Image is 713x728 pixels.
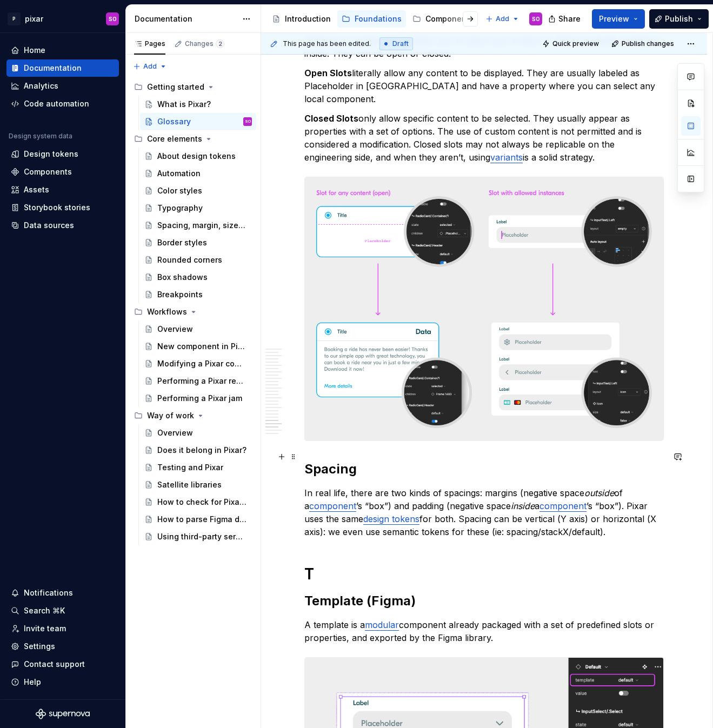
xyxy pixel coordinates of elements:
a: Invite team [6,620,119,637]
a: About design tokens [140,148,256,165]
div: Introduction [285,14,331,24]
h2: Template (Figma) [304,592,664,610]
p: only allow specific content to be selected. They usually appear as properties with a set of optio... [304,112,664,164]
a: Color styles [140,182,256,199]
button: PpixarSO [2,7,123,30]
span: Quick preview [552,39,599,48]
strong: Open Slots [304,68,352,78]
a: modular [365,619,399,630]
div: Workflows [147,306,187,317]
h2: Spacing [304,460,664,478]
div: Search ⌘K [24,605,65,616]
a: Typography [140,199,256,217]
a: Breakpoints [140,286,256,303]
a: Spacing, margin, sizes... [140,217,256,234]
span: Publish [665,14,693,24]
a: Overview [140,424,256,442]
p: A template is a component already packaged with a set of predefined slots or properties, and expo... [304,618,664,644]
button: Publish changes [608,36,679,51]
span: Add [496,15,509,23]
a: Settings [6,638,119,655]
a: Components [6,163,119,181]
button: Share [543,9,588,29]
a: Data sources [6,217,119,234]
a: Overview [140,320,256,338]
a: Does it belong in Pixar? [140,442,256,459]
div: Changes [185,39,224,48]
a: What is Pixar? [140,96,256,113]
div: SO [532,15,540,23]
div: Analytics [24,81,58,91]
a: Home [6,42,119,59]
h1: T [304,564,664,584]
div: New component in Pixar [157,341,246,352]
span: Share [558,14,581,24]
a: Design tokens [6,145,119,163]
em: inside [511,500,535,511]
p: In real life, there are two kinds of spacings: margins (negative space of a ’s “box”) and padding... [304,486,664,538]
div: Rounded corners [157,255,222,265]
a: design tokens [363,513,419,524]
span: Publish changes [622,39,674,48]
div: Using third-party services for UI [157,531,246,542]
div: Code automation [24,98,89,109]
div: Performing a Pixar jam [157,393,242,404]
a: Documentation [6,59,119,77]
div: Page tree [130,78,256,545]
div: Overview [157,428,193,438]
div: P [8,12,21,25]
div: Documentation [135,14,237,24]
a: New component in Pixar [140,338,256,355]
div: Settings [24,641,55,652]
button: Add [130,59,170,74]
a: Using third-party services for UI [140,528,256,545]
button: Add [482,11,523,26]
a: How to check for Pixar compliance [140,493,256,511]
div: Notifications [24,587,73,598]
span: This page has been edited. [283,39,371,48]
div: Invite team [24,623,66,634]
a: Analytics [6,77,119,95]
a: Performing a Pixar review [140,372,256,390]
div: Page tree [268,8,480,30]
a: Satellite libraries [140,476,256,493]
a: Box shadows [140,269,256,286]
div: Home [24,45,45,56]
div: Assets [24,184,49,195]
a: Performing a Pixar jam [140,390,256,407]
a: Border styles [140,234,256,251]
div: SO [245,116,251,127]
div: Way of work [147,410,194,421]
button: Notifications [6,584,119,602]
div: SO [109,15,117,23]
div: Core elements [130,130,256,148]
div: Border styles [157,237,207,248]
div: Design tokens [24,149,78,159]
span: 2 [216,39,224,48]
a: Testing and Pixar [140,459,256,476]
a: Storybook stories [6,199,119,216]
div: Design system data [9,132,72,141]
em: outside [584,487,614,498]
div: How to parse Figma designs? [157,514,246,525]
div: Box shadows [157,272,208,283]
span: Draft [392,39,409,48]
div: Data sources [24,220,74,231]
div: Performing a Pixar review [157,376,246,386]
div: Color styles [157,185,202,196]
a: Introduction [268,10,335,28]
a: component [539,500,587,511]
img: 21ded5c5-1b56-4b5f-b248-eef32b2920e9.png [305,177,663,440]
button: Preview [592,9,645,29]
div: Does it belong in Pixar? [157,445,246,456]
div: Breakpoints [157,289,203,300]
a: Components [408,10,478,28]
a: Automation [140,165,256,182]
button: Publish [649,9,709,29]
p: literally allow any content to be displayed. They are usually labeled as Placeholder in [GEOGRAPH... [304,66,664,105]
div: Getting started [130,78,256,96]
button: Quick preview [539,36,604,51]
a: How to parse Figma designs? [140,511,256,528]
div: Help [24,677,41,687]
a: Supernova Logo [36,709,90,719]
